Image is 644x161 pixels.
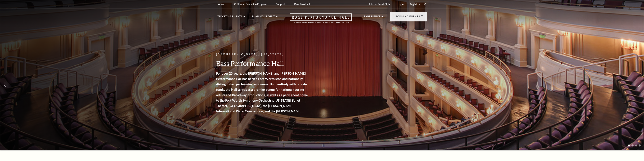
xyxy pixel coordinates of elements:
[252,15,275,21] p: Plan Your Visit
[409,3,421,6] select: Select:
[234,3,267,6] p: Children's Education Program
[294,3,310,6] p: Rent Bass Hall
[216,52,309,57] p: [GEOGRAPHIC_DATA], [US_STATE]
[217,15,243,21] p: Tickets & Events
[216,59,309,68] h3: Bass Performance Hall
[364,15,381,21] p: Experience
[393,15,420,21] p: Upcoming Events
[276,3,285,6] p: Support
[216,71,308,113] strong: For over 25 years, the [PERSON_NAME] and [PERSON_NAME] Performance Hall has been a Fort Worth ico...
[218,3,225,6] p: About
